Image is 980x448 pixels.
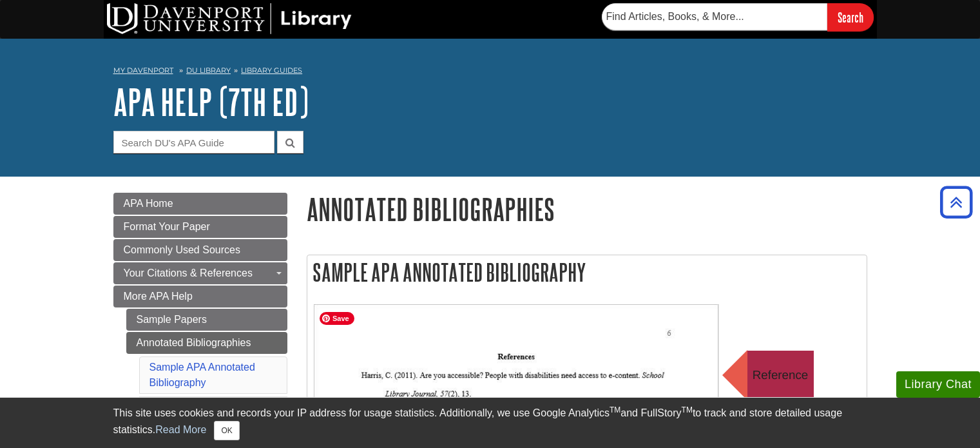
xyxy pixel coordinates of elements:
[610,405,620,414] sup: TM
[107,3,352,34] img: DU Library
[896,371,980,398] button: Library Chat
[126,309,287,331] a: Sample Papers
[113,405,867,440] div: This site uses cookies and records your IP address for usage statistics. Additionally, we use Goo...
[113,193,287,215] a: APA Home
[307,193,867,226] h1: Annotated Bibliographies
[113,216,287,238] a: Format Your Paper
[827,3,874,31] input: Search
[602,3,827,30] input: Find Articles, Books, & More...
[320,312,354,325] span: Save
[155,424,206,435] a: Read More
[149,362,255,388] a: Sample APA Annotated Bibliography
[124,244,240,255] span: Commonly Used Sources
[126,332,287,354] a: Annotated Bibliographies
[113,286,287,307] a: More APA Help
[124,198,173,209] span: APA Home
[113,262,287,284] a: Your Citations & References
[682,405,693,414] sup: TM
[113,82,309,122] a: APA Help (7th Ed)
[124,221,210,232] span: Format Your Paper
[113,131,274,153] input: Search DU's APA Guide
[214,421,239,440] button: Close
[241,66,302,75] a: Library Guides
[124,268,253,278] span: Your Citations & References
[124,291,193,302] span: More APA Help
[186,66,231,75] a: DU Library
[113,62,867,83] nav: breadcrumb
[113,239,287,261] a: Commonly Used Sources
[936,193,977,211] a: Back to Top
[307,255,867,289] h2: Sample APA Annotated Bibliography
[602,3,874,31] form: Searches DU Library's articles, books, and more
[113,65,173,76] a: My Davenport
